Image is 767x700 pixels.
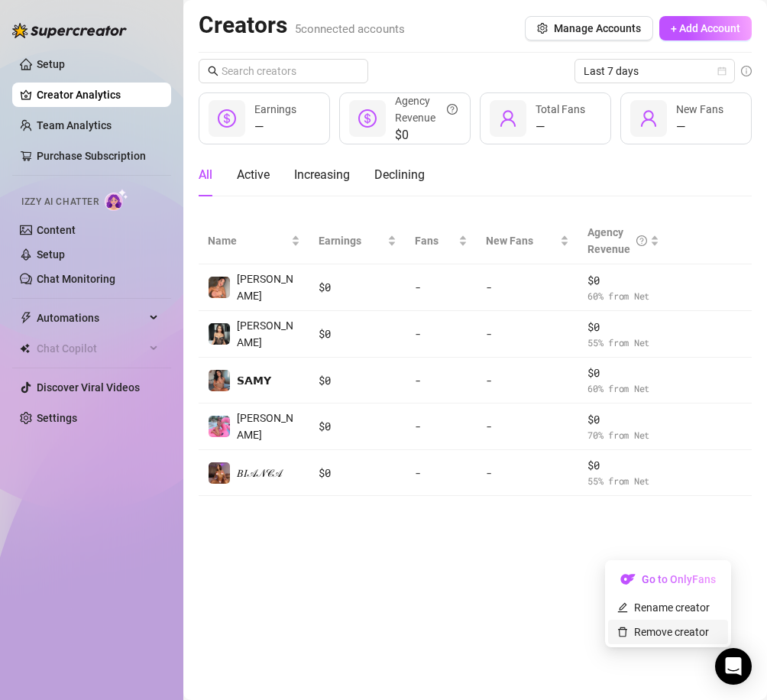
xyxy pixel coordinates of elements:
[486,372,570,389] div: -
[587,272,659,289] span: $ 0
[608,577,728,589] a: OFGo to OnlyFans
[37,248,65,261] a: Setup
[525,16,653,41] button: Manage Accounts
[319,372,396,389] div: $ 0
[199,166,212,184] div: All
[218,109,236,128] span: dollar-circle
[319,232,384,249] span: Earnings
[209,416,230,437] img: Beatrix
[415,465,468,481] div: -
[587,335,659,350] span: 55 % from Net
[37,336,145,361] span: Chat Copilot
[587,411,659,428] span: $ 0
[309,218,406,264] th: Earnings
[486,326,570,342] div: -
[254,118,296,136] div: —
[319,418,396,435] div: $ 0
[294,166,350,184] div: Increasing
[374,166,425,184] div: Declining
[237,374,271,387] span: 𝗦𝗔𝗠𝗬
[20,312,32,324] span: thunderbolt
[536,103,585,115] span: Total Fans
[584,60,726,83] span: Last 7 days
[587,224,647,258] div: Agency Revenue
[486,465,570,481] div: -
[254,103,296,115] span: Earnings
[537,23,548,34] span: setting
[37,119,112,131] a: Team Analytics
[536,118,585,136] div: —
[319,326,396,342] div: $ 0
[499,109,517,128] span: user
[209,323,230,345] img: Bianca
[415,372,468,389] div: -
[715,648,752,685] div: Open Intercom Messenger
[199,218,309,264] th: Name
[358,109,377,128] span: dollar-circle
[222,63,347,79] input: Search creators
[477,218,579,264] th: New Fans
[447,92,458,126] span: question-circle
[587,457,659,474] span: $ 0
[105,189,128,211] img: AI Chatter
[237,412,293,441] span: [PERSON_NAME]
[237,319,293,348] span: [PERSON_NAME]
[208,232,288,249] span: Name
[395,92,458,126] div: Agency Revenue
[587,319,659,335] span: $ 0
[671,22,740,34] span: + Add Account
[406,218,477,264] th: Fans
[209,370,230,391] img: 𝗦𝗔𝗠𝗬
[415,326,468,342] div: -
[415,418,468,435] div: -
[486,232,558,249] span: New Fans
[37,381,140,394] a: Discover Viral Videos
[20,343,30,354] img: Chat Copilot
[587,474,659,488] span: 55 % from Net
[237,273,293,302] span: [PERSON_NAME]
[319,279,396,296] div: $ 0
[636,224,647,258] span: question-circle
[741,66,752,76] span: info-circle
[208,66,218,76] span: search
[37,83,159,107] a: Creator Analytics
[587,428,659,442] span: 70 % from Net
[37,273,115,285] a: Chat Monitoring
[237,467,282,479] span: 𝐵𝐼𝒜𝒩𝒞𝒜
[295,22,405,36] span: 5 connected accounts
[37,224,76,236] a: Content
[587,289,659,303] span: 60 % from Net
[319,465,396,481] div: $ 0
[395,126,458,144] span: $0
[37,412,77,424] a: Settings
[676,103,723,115] span: New Fans
[587,365,659,381] span: $ 0
[237,166,270,184] div: Active
[209,462,230,484] img: 𝐵𝐼𝒜𝒩𝒞𝒜
[21,195,99,209] span: Izzy AI Chatter
[486,418,570,435] div: -
[37,150,146,162] a: Purchase Subscription
[717,66,727,76] span: calendar
[639,109,658,128] span: user
[587,381,659,396] span: 60 % from Net
[415,232,455,249] span: Fans
[415,279,468,296] div: -
[199,11,405,40] h2: Creators
[209,277,230,298] img: Sami
[486,279,570,296] div: -
[554,22,641,34] span: Manage Accounts
[12,23,127,38] img: logo-BBDzfeDw.svg
[617,626,709,638] a: Remove creator
[37,306,145,330] span: Automations
[659,16,752,41] button: + Add Account
[37,58,65,70] a: Setup
[676,118,723,136] div: —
